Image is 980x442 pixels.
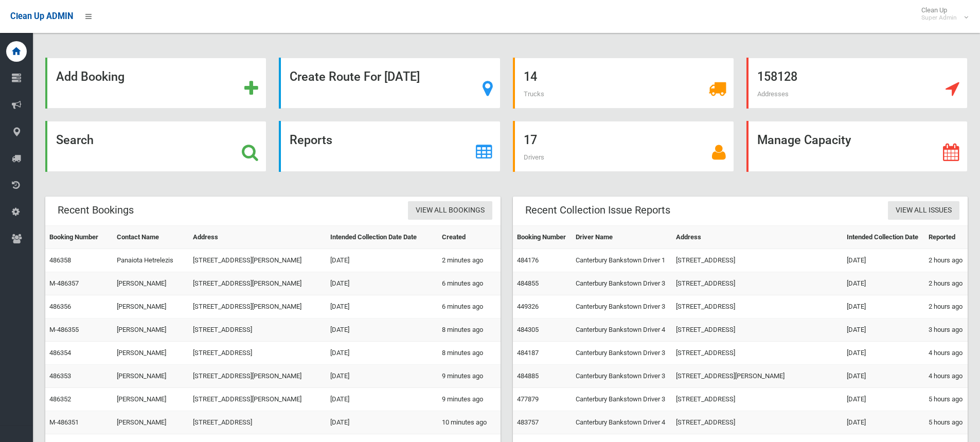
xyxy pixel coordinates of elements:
a: Search [45,121,266,172]
a: View All Bookings [408,201,492,220]
td: [STREET_ADDRESS] [672,295,843,319]
td: [STREET_ADDRESS] [672,388,843,411]
td: Canterbury Bankstown Driver 3 [572,272,672,295]
td: [STREET_ADDRESS][PERSON_NAME] [189,272,326,295]
td: [STREET_ADDRESS] [672,319,843,342]
td: 4 hours ago [924,342,968,365]
a: 449326 [517,303,539,310]
a: 158128 Addresses [746,58,968,109]
span: Clean Up ADMIN [10,11,73,21]
td: 2 minutes ago [438,249,500,272]
td: [DATE] [843,388,924,411]
th: Created [438,226,500,249]
td: [DATE] [843,272,924,295]
td: [DATE] [843,411,924,434]
td: 9 minutes ago [438,365,500,388]
a: 477879 [517,395,539,403]
small: Super Admin [921,14,957,22]
strong: Add Booking [56,69,124,84]
td: [STREET_ADDRESS] [672,272,843,295]
td: 4 hours ago [924,365,968,388]
td: 6 minutes ago [438,295,500,319]
td: 2 hours ago [924,295,968,319]
a: 484187 [517,349,539,357]
th: Address [672,226,843,249]
td: [DATE] [843,295,924,319]
td: 8 minutes ago [438,342,500,365]
td: 10 minutes ago [438,411,500,434]
a: View All Issues [888,201,959,220]
td: [STREET_ADDRESS] [189,411,326,434]
td: [DATE] [326,319,438,342]
td: [DATE] [843,249,924,272]
td: 9 minutes ago [438,388,500,411]
th: Address [189,226,326,249]
a: 14 Trucks [513,58,734,109]
a: M-486355 [49,326,79,333]
td: [STREET_ADDRESS][PERSON_NAME] [672,365,843,388]
span: Drivers [524,153,544,161]
th: Intended Collection Date Date [326,226,438,249]
strong: Create Route For [DATE] [290,69,420,84]
td: Canterbury Bankstown Driver 1 [572,249,672,272]
td: [DATE] [326,249,438,272]
td: [DATE] [843,342,924,365]
td: [STREET_ADDRESS] [189,342,326,365]
strong: 158128 [757,69,797,84]
td: 5 hours ago [924,411,968,434]
td: [PERSON_NAME] [113,319,189,342]
td: Canterbury Bankstown Driver 3 [572,342,672,365]
td: 6 minutes ago [438,272,500,295]
a: 486354 [49,349,71,357]
strong: 17 [524,133,537,147]
td: [PERSON_NAME] [113,295,189,319]
strong: Reports [290,133,332,147]
a: 486358 [49,256,71,264]
span: Addresses [757,90,789,98]
td: [PERSON_NAME] [113,388,189,411]
a: 17 Drivers [513,121,734,172]
span: Trucks [524,90,544,98]
strong: Search [56,133,94,147]
strong: 14 [524,69,537,84]
td: [DATE] [326,295,438,319]
th: Reported [924,226,968,249]
header: Recent Bookings [45,200,146,220]
header: Recent Collection Issue Reports [513,200,683,220]
td: [PERSON_NAME] [113,365,189,388]
td: Canterbury Bankstown Driver 3 [572,388,672,411]
a: Reports [279,121,500,172]
td: [DATE] [326,411,438,434]
th: Booking Number [513,226,572,249]
a: 484885 [517,372,539,380]
a: M-486351 [49,418,79,426]
a: 484176 [517,256,539,264]
a: 484855 [517,279,539,287]
td: [PERSON_NAME] [113,411,189,434]
td: [PERSON_NAME] [113,272,189,295]
a: M-486357 [49,279,79,287]
strong: Manage Capacity [757,133,851,147]
td: [DATE] [326,272,438,295]
a: 486353 [49,372,71,380]
td: Panaiota Hetrelezis [113,249,189,272]
td: [DATE] [326,342,438,365]
td: [DATE] [843,319,924,342]
a: 483757 [517,418,539,426]
td: Canterbury Bankstown Driver 3 [572,365,672,388]
td: Canterbury Bankstown Driver 4 [572,319,672,342]
td: 2 hours ago [924,249,968,272]
td: [DATE] [326,388,438,411]
td: Canterbury Bankstown Driver 4 [572,411,672,434]
a: 486356 [49,303,71,310]
td: [PERSON_NAME] [113,342,189,365]
td: [DATE] [843,365,924,388]
td: [STREET_ADDRESS] [672,249,843,272]
span: Clean Up [916,6,967,22]
th: Intended Collection Date [843,226,924,249]
th: Driver Name [572,226,672,249]
td: [STREET_ADDRESS][PERSON_NAME] [189,365,326,388]
th: Contact Name [113,226,189,249]
td: [STREET_ADDRESS] [672,342,843,365]
td: Canterbury Bankstown Driver 3 [572,295,672,319]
